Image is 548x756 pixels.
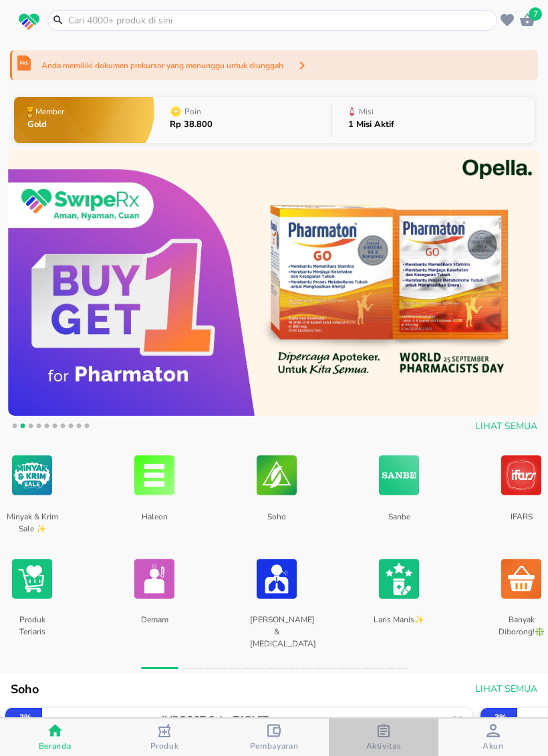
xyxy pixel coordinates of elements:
[366,741,402,751] span: Aktivitas
[250,609,303,644] p: [PERSON_NAME] & [MEDICAL_DATA]
[67,13,494,27] input: Cari 4000+ produk di sini
[80,421,94,434] button: 10
[48,421,61,434] button: 6
[438,719,548,756] button: Akun
[184,108,201,116] p: Poin
[495,505,547,540] p: IFARS
[219,719,329,756] button: Pembayaran
[470,677,540,702] button: Lihat Semua
[64,421,78,434] button: 8
[250,505,303,540] p: Soho
[154,94,331,146] button: PoinRp 38.800
[331,94,534,146] button: Misi1 Misi Aktif
[14,94,154,146] button: MemberGold
[495,609,547,644] p: Banyak Diborong!❇️
[72,421,86,434] button: 9
[491,711,507,723] p: - 3 %
[134,445,174,505] img: Haleon
[329,719,438,756] button: Aktivitas
[257,445,297,505] img: Soho
[250,741,299,751] span: Pembayaran
[110,719,219,756] button: Produk
[12,549,52,609] img: Produk Terlaris
[16,421,29,434] button: 2
[372,505,425,540] p: Sanbe
[56,421,70,434] button: 7
[501,445,541,505] img: IFARS
[12,445,52,505] img: Minyak & Krim Sale ✨
[39,741,72,751] span: Beranda
[5,505,58,540] p: Minyak & Krim Sale ✨
[40,421,53,434] button: 5
[483,741,504,751] span: Akun
[379,549,419,609] img: Laris Manis✨
[379,445,419,505] img: Sanbe
[162,715,445,725] p: IMBOOST Soho TABLET
[5,609,58,644] p: Produk Terlaris
[470,414,540,439] button: Lihat Semua
[24,421,37,434] button: 3
[501,549,541,609] img: Banyak Diborong!❇️
[257,549,297,609] img: Batuk & Flu
[348,120,394,129] p: 1 Misi Aktif
[41,59,283,72] p: Anda memiliki dokumen prekursor yang menunggu untuk diunggah
[16,711,31,723] p: - 3 %
[359,108,374,116] p: Misi
[150,741,179,751] span: Produk
[32,421,45,434] button: 4
[170,120,213,129] p: Rp 38.800
[529,7,542,21] span: 7
[35,108,64,116] p: Member
[8,421,21,434] button: 1
[128,505,180,540] p: Haleon
[475,418,537,435] span: Lihat Semua
[517,10,537,30] button: 7
[8,150,540,416] img: 59af3325-8372-435a-a585-41f2734435ad.jpeg
[372,609,425,644] p: Laris Manis✨
[475,681,537,698] span: Lihat Semua
[19,13,39,31] img: logo_swiperx_s.bd005f3b.svg
[27,120,67,129] p: Gold
[128,609,180,644] p: Demam
[17,55,31,71] img: prekursor-icon.04a7e01b.svg
[134,549,174,609] img: Demam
